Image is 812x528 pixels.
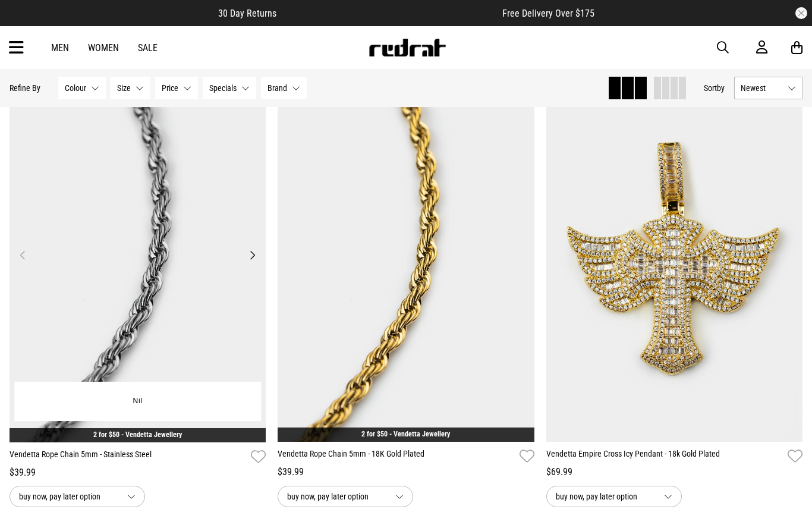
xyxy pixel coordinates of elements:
button: Colour [58,77,106,99]
a: Vendetta Rope Chain 5mm - Stainless Steel [10,448,246,466]
p: Refine By [10,83,40,93]
img: Vendetta Rope Chain 5mm - Stainless Steel in Silver [10,83,266,442]
span: Colour [65,83,86,93]
button: Sortby [704,81,725,95]
iframe: Customer reviews powered by Trustpilot [300,7,479,19]
button: buy now, pay later option [278,486,413,507]
a: Women [88,42,119,54]
button: Specials [203,77,256,99]
span: buy now, pay later option [287,489,386,504]
button: Price [155,77,198,99]
img: Vendetta Rope Chain 5mm - 18k Gold Plated in Gold [278,83,534,442]
button: Previous [15,248,30,262]
button: Newest [734,77,802,99]
span: Specials [209,83,237,93]
button: Nil [124,391,151,412]
span: Brand [267,83,287,93]
a: 2 for $50 - Vendetta Jewellery [361,430,450,438]
img: Redrat logo [368,39,446,56]
button: Open LiveChat chat widget [10,5,45,40]
span: Free Delivery Over $175 [502,8,594,19]
button: Size [111,77,150,99]
button: buy now, pay later option [10,486,145,507]
button: buy now, pay later option [546,486,682,507]
a: 2 for $50 - Vendetta Jewellery [93,430,182,439]
div: $39.99 [278,465,534,479]
a: Sale [138,42,158,54]
span: 30 Day Returns [218,8,276,19]
span: buy now, pay later option [556,489,654,504]
a: Vendetta Rope Chain 5mm - 18K Gold Plated [278,448,514,465]
span: Size [117,83,131,93]
img: Vendetta Empire Cross Icy Pendant - 18k Gold Plated in Gold [546,83,802,442]
a: Men [51,42,69,54]
span: Price [162,83,178,93]
button: Next [245,248,260,262]
button: Brand [261,77,307,99]
div: $39.99 [10,466,266,480]
span: buy now, pay later option [19,489,118,504]
span: by [717,83,725,93]
a: Vendetta Empire Cross Icy Pendant - 18k Gold Plated [546,448,783,465]
div: $69.99 [546,465,802,479]
span: Newest [741,83,783,93]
